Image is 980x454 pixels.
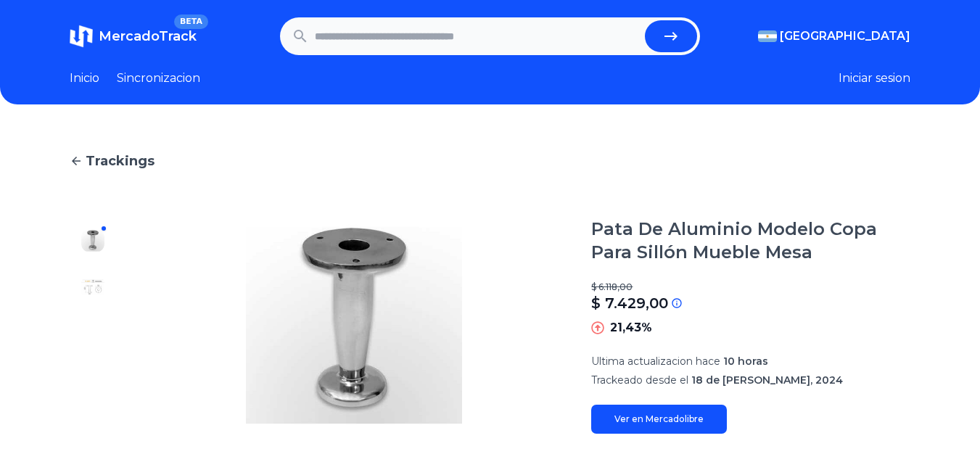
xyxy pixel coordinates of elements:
a: MercadoTrackBETA [70,25,197,48]
a: Sincronizacion [117,70,200,87]
img: Pata De Aluminio Modelo Copa Para Sillón Mueble Mesa [81,229,104,252]
span: [GEOGRAPHIC_DATA] [780,28,910,45]
p: $ 6.118,00 [591,281,910,293]
span: 18 de [PERSON_NAME], 2024 [691,373,843,387]
p: 21,43% [610,319,652,337]
button: [GEOGRAPHIC_DATA] [758,28,910,45]
img: Pata De Aluminio Modelo Copa Para Sillón Mueble Mesa [145,218,562,434]
img: Argentina [758,30,777,42]
span: 10 horas [723,355,768,368]
a: Inicio [70,70,99,87]
a: Trackings [70,151,910,171]
p: $ 7.429,00 [591,293,668,313]
button: Iniciar sesion [839,70,910,87]
span: Ultima actualizacion hace [591,355,720,368]
span: MercadoTrack [99,28,197,44]
h1: Pata De Aluminio Modelo Copa Para Sillón Mueble Mesa [591,218,910,264]
span: Trackings [86,151,155,171]
span: Trackeado desde el [591,373,688,387]
img: Pata De Aluminio Modelo Copa Para Sillón Mueble Mesa [81,276,104,299]
span: BETA [174,15,208,29]
img: MercadoTrack [70,25,93,48]
a: Ver en Mercadolibre [591,405,727,434]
